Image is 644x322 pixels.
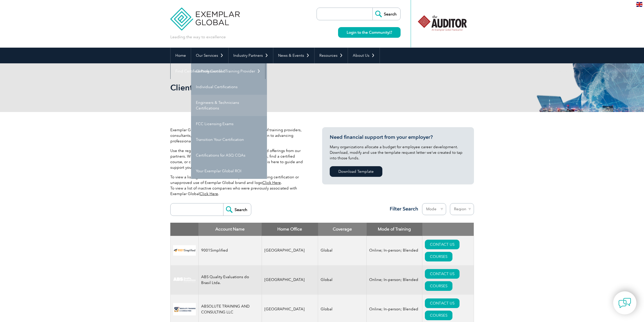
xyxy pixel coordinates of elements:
[330,144,466,161] p: Many organizations allocate a budget for employee career development. Download, modify and use th...
[173,303,196,315] img: 16e092f6-eadd-ed11-a7c6-00224814fd52-logo.png
[318,265,367,295] td: Global
[318,223,367,236] th: Coverage: activate to sort column ascending
[191,163,267,179] a: Your Exemplar Global ROI
[170,148,307,170] p: Use the register below to discover detailed profiles and offerings from our partners. Whether you...
[425,281,452,291] a: COURSES
[372,8,400,20] input: Search
[173,277,196,283] img: c92924ac-d9bc-ea11-a814-000d3a79823d-logo.jpg
[422,223,474,236] th: : activate to sort column ascending
[367,223,422,236] th: Mode of Training: activate to sort column ascending
[387,206,418,212] h3: Filter Search
[171,48,191,63] a: Home
[173,245,196,256] img: 37c9c059-616f-eb11-a812-002248153038-logo.png
[338,27,401,38] a: Login to the Community
[348,48,380,63] a: About Us
[191,95,267,116] a: Engineers & Technicians Certifications
[262,265,318,295] td: [GEOGRAPHIC_DATA]
[200,192,218,196] a: Click Here
[191,116,267,132] a: FCC Licensing Exams
[367,265,422,295] td: Online; In-person; Blended
[367,236,422,265] td: Online; In-person; Blended
[198,265,262,295] td: ABS Quality Evaluations do Brasil Ltda.
[198,236,262,265] td: 9001Simplified
[170,127,307,144] p: Exemplar Global proudly works with a global network of training providers, consultants, and organ...
[191,147,267,163] a: Certifications for ASQ CQAs
[262,180,281,185] a: Click Here
[191,48,228,63] a: Our Services
[171,63,265,79] a: Find Certified Professional / Training Provider
[618,297,631,309] img: contact-chat.png
[262,236,318,265] td: [GEOGRAPHIC_DATA]
[330,134,466,140] h3: Need financial support from your employer?
[330,166,382,177] a: Download Template
[425,269,460,279] a: CONTACT US
[273,48,314,63] a: News & Events
[425,311,452,320] a: COURSES
[223,203,251,216] input: Search
[198,223,262,236] th: Account Name: activate to sort column descending
[425,298,460,308] a: CONTACT US
[170,34,226,40] p: Leading the way to excellence
[170,84,383,92] h2: Client Register
[636,2,642,7] img: en
[425,252,452,261] a: COURSES
[262,223,318,236] th: Home Office: activate to sort column ascending
[389,31,392,34] img: open_square.png
[191,132,267,147] a: Transition Your Certification
[425,240,460,249] a: CONTACT US
[170,174,307,197] p: To view a listing of false claims of Exemplar Global training certification or unapproved use of ...
[228,48,273,63] a: Industry Partners
[191,79,267,95] a: Individual Certifications
[318,236,367,265] td: Global
[315,48,348,63] a: Resources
